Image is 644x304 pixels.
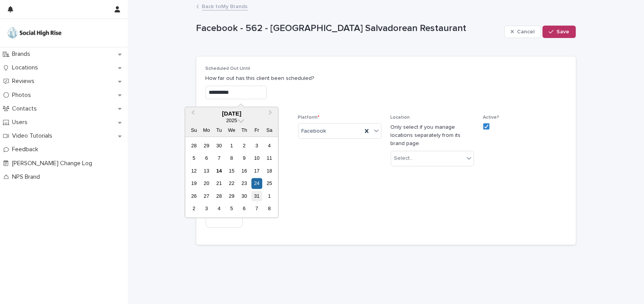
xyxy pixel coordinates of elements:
[9,146,45,153] p: Feedback
[189,166,199,176] div: Choose Sunday, October 12th, 2025
[483,115,500,120] span: Active?
[264,204,275,214] div: Choose Saturday, November 8th, 2025
[201,204,212,214] div: Choose Monday, November 3rd, 2025
[9,50,36,58] p: Brands
[252,191,262,201] div: Choose Friday, October 31st, 2025
[239,125,249,136] div: Th
[264,166,275,176] div: Choose Saturday, October 18th, 2025
[189,153,199,164] div: Choose Sunday, October 5th, 2025
[189,191,199,201] div: Choose Sunday, October 26th, 2025
[214,125,224,136] div: Tu
[9,160,98,167] p: [PERSON_NAME] Change Log
[239,191,249,201] div: Choose Thursday, October 30th, 2025
[201,191,212,201] div: Choose Monday, October 27th, 2025
[264,178,275,189] div: Choose Saturday, October 25th, 2025
[189,125,199,136] div: Su
[9,92,37,99] p: Photos
[196,23,501,34] p: Facebook - 562 - [GEOGRAPHIC_DATA] Salvadorean Restaurant
[543,26,575,38] button: Save
[9,173,46,181] p: NPS Brand
[252,204,262,214] div: Choose Friday, November 7th, 2025
[201,125,212,136] div: Mo
[239,140,249,151] div: Choose Thursday, October 2nd, 2025
[214,140,224,151] div: Choose Tuesday, September 30th, 2025
[9,132,58,140] p: Video Tutorials
[9,119,34,126] p: Users
[239,153,249,164] div: Choose Thursday, October 9th, 2025
[189,178,199,189] div: Choose Sunday, October 19th, 2025
[201,140,212,151] div: Choose Monday, September 29th, 2025
[227,153,237,164] div: Choose Wednesday, October 8th, 2025
[9,105,43,112] p: Contacts
[206,66,251,71] span: Scheduled Out Until
[206,74,567,83] p: How far out has this client been scheduled?
[252,140,262,151] div: Choose Friday, October 3rd, 2025
[226,118,237,124] span: 2025
[227,140,237,151] div: Choose Wednesday, October 1st, 2025
[264,153,275,164] div: Choose Saturday, October 11th, 2025
[214,166,224,176] div: Choose Tuesday, October 14th, 2025
[201,153,212,164] div: Choose Monday, October 6th, 2025
[264,191,275,201] div: Choose Saturday, November 1st, 2025
[201,166,212,176] div: Choose Monday, October 13th, 2025
[504,26,541,38] button: Cancel
[239,178,249,189] div: Choose Thursday, October 23rd, 2025
[185,110,278,117] div: [DATE]
[227,191,237,201] div: Choose Wednesday, October 29th, 2025
[302,127,326,135] span: Facebook
[9,64,44,71] p: Locations
[265,108,277,120] button: Next Month
[214,191,224,201] div: Choose Tuesday, October 28th, 2025
[227,178,237,189] div: Choose Wednesday, October 22nd, 2025
[9,78,41,85] p: Reviews
[252,153,262,164] div: Choose Friday, October 10th, 2025
[188,140,276,215] div: month 2025-10
[214,204,224,214] div: Choose Tuesday, November 4th, 2025
[227,125,237,136] div: We
[186,108,198,120] button: Previous Month
[298,115,320,120] span: Platform
[252,166,262,176] div: Choose Friday, October 17th, 2025
[189,204,199,214] div: Choose Sunday, November 2nd, 2025
[214,153,224,164] div: Choose Tuesday, October 7th, 2025
[264,125,275,136] div: Sa
[391,115,410,120] span: Location
[391,123,474,147] p: Only select if you manage locations separately from its brand page.
[252,125,262,136] div: Fr
[394,154,414,162] div: Select...
[517,29,534,35] span: Cancel
[202,2,248,10] a: Back toMy Brands
[214,178,224,189] div: Choose Tuesday, October 21st, 2025
[239,166,249,176] div: Choose Thursday, October 16th, 2025
[201,178,212,189] div: Choose Monday, October 20th, 2025
[239,204,249,214] div: Choose Thursday, November 6th, 2025
[227,166,237,176] div: Choose Wednesday, October 15th, 2025
[557,29,570,35] span: Save
[189,140,199,151] div: Choose Sunday, September 28th, 2025
[264,140,275,151] div: Choose Saturday, October 4th, 2025
[6,25,63,41] img: o5DnuTxEQV6sW9jFYBBf
[252,178,262,189] div: Choose Friday, October 24th, 2025
[227,204,237,214] div: Choose Wednesday, November 5th, 2025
